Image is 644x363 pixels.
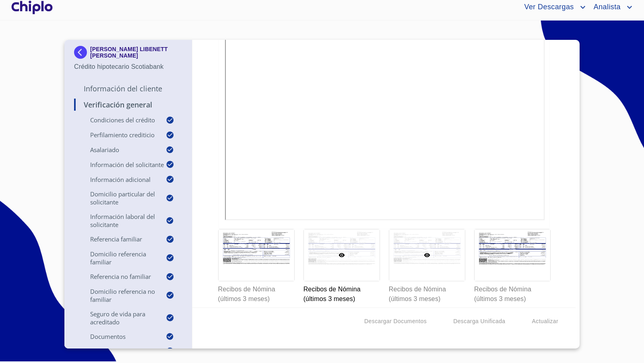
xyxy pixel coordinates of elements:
[474,281,550,304] p: Recibos de Nómina (últimos 3 meses)
[361,314,430,329] button: Descargar Documentos
[74,287,166,303] p: Domicilio Referencia No Familiar
[74,100,182,109] p: Verificación General
[529,314,561,329] button: Actualizar
[90,46,182,59] p: [PERSON_NAME] LIBENETT [PERSON_NAME]
[225,4,545,220] iframe: Recibos de Nómina (últimos 3 meses)
[74,347,166,355] p: Documentos adicionales
[219,229,294,281] img: Recibos de Nómina (últimos 3 meses)
[74,116,166,124] p: Condiciones del Crédito
[74,46,182,62] div: [PERSON_NAME] LIBENETT [PERSON_NAME]
[74,62,182,72] p: Crédito hipotecario Scotiabank
[74,250,166,266] p: Domicilio Referencia Familiar
[74,146,166,154] p: Asalariado
[303,281,379,304] p: Recibos de Nómina (últimos 3 meses)
[453,316,505,326] span: Descarga Unificada
[364,316,427,326] span: Descargar Documentos
[475,229,550,281] img: Recibos de Nómina (últimos 3 meses)
[74,310,166,326] p: Seguro de Vida para Acreditado
[74,212,166,229] p: Información Laboral del Solicitante
[74,332,166,340] p: Documentos
[74,46,90,59] img: Docupass spot blue
[74,235,166,243] p: Referencia Familiar
[588,1,625,14] span: Analista
[74,131,166,139] p: Perfilamiento crediticio
[518,1,578,14] span: Ver Descargas
[518,1,587,14] button: account of current user
[389,281,464,304] p: Recibos de Nómina (últimos 3 meses)
[588,1,634,14] button: account of current user
[74,84,182,93] p: Información del Cliente
[532,316,558,326] span: Actualizar
[450,314,508,329] button: Descarga Unificada
[74,272,166,280] p: Referencia No Familiar
[218,281,294,304] p: Recibos de Nómina (últimos 3 meses)
[74,161,166,169] p: Información del Solicitante
[74,175,166,184] p: Información adicional
[74,190,166,206] p: Domicilio Particular del Solicitante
